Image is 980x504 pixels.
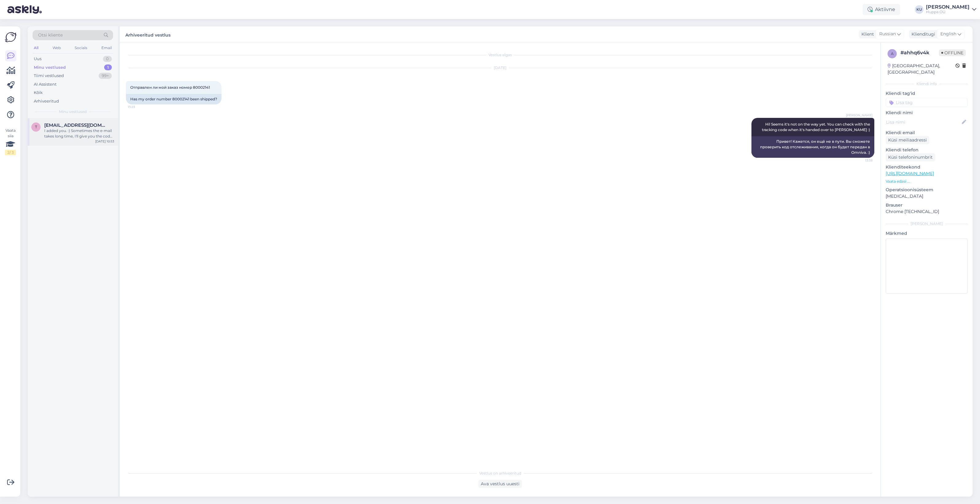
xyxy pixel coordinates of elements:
div: [PERSON_NAME] [926,5,970,10]
div: 1 [104,64,112,71]
p: Operatsioonisüsteem [886,187,968,193]
span: English [940,31,956,37]
div: 2 / 3 [5,150,16,155]
label: Arhiveeritud vestlus [125,30,171,38]
span: 13:38 [849,158,872,163]
div: Küsi telefoninumbrit [886,153,935,161]
span: [PERSON_NAME] [846,113,872,118]
p: Kliendi tag'id [886,90,968,97]
a: [PERSON_NAME]Huppa OÜ [926,5,976,14]
p: Kliendi email [886,130,968,136]
div: Web [51,44,62,52]
div: [DATE] [126,65,874,71]
span: 13:23 [128,105,151,109]
div: Arhiveeritud [34,98,59,104]
span: Offline [939,49,966,56]
span: Отправлен ли мой заказ номер 80002141 [130,85,210,90]
span: tuomi_ssri@hotmail.com [44,122,108,128]
p: Märkmed [886,230,968,237]
a: [URL][DOMAIN_NAME] [886,171,934,176]
div: Küsi meiliaadressi [886,136,929,144]
input: Lisa tag [886,98,968,107]
span: a [891,51,894,56]
span: Vestlus on arhiveeritud [479,471,521,476]
div: Привет! Кажется, он ещё не в пути. Вы сможете проверить код отслеживания, когда он будет передан ... [751,136,874,158]
p: [MEDICAL_DATA] [886,193,968,200]
p: Klienditeekond [886,164,968,170]
span: Otsi kliente [38,32,63,38]
div: I added you. :) Sometimes the e-mail takes long time, I'll give you the code: HUPPA10 [44,128,114,139]
div: Socials [73,44,88,52]
div: 0 [103,56,112,62]
div: Vestlus algas [126,52,874,58]
div: Tiimi vestlused [34,73,64,79]
div: Kliendi info [886,81,968,87]
div: Aktiivne [863,4,900,15]
div: Ava vestlus uuesti [478,480,522,488]
div: Uus [34,56,41,62]
img: Askly Logo [5,31,17,43]
div: Vaata siia [5,128,16,155]
input: Lisa nimi [886,119,961,126]
p: Kliendi telefon [886,147,968,153]
div: [DATE] 10:53 [95,139,114,144]
span: t [35,125,37,129]
div: All [33,44,40,52]
span: Minu vestlused [59,109,87,114]
p: Vaata edasi ... [886,179,968,184]
div: 99+ [99,73,112,79]
p: Kliendi nimi [886,110,968,116]
div: [GEOGRAPHIC_DATA], [GEOGRAPHIC_DATA] [888,63,955,76]
div: Minu vestlused [34,64,66,71]
div: [PERSON_NAME] [886,221,968,227]
p: Brauser [886,202,968,208]
span: Hi! Seems it's not on the way yet. You can check with the tracking code when it's handed over to ... [762,122,871,132]
div: Kõik [34,90,43,96]
div: Klient [859,31,874,37]
div: # ahhq6v4k [900,49,939,56]
p: Chrome [TECHNICAL_ID] [886,208,968,215]
div: Huppa OÜ [926,10,970,14]
div: KU [915,5,923,14]
div: AI Assistent [34,81,57,87]
span: Russian [879,31,896,37]
div: Email [100,44,113,52]
div: Klienditugi [909,31,935,37]
div: Has my order number 80002141 been shipped? [126,94,221,104]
